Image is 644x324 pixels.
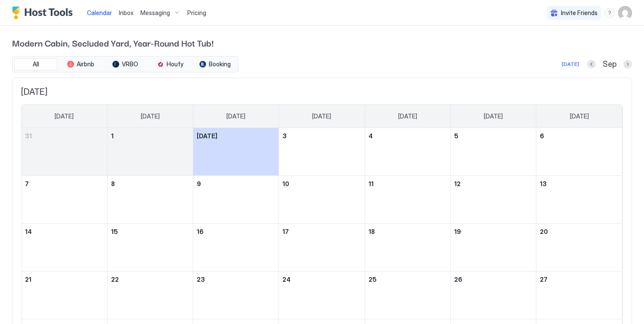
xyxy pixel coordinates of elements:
[365,128,450,144] a: September 4, 2025
[108,128,193,144] a: September 1, 2025
[451,128,536,144] a: September 5, 2025
[193,176,279,192] a: September 9, 2025
[25,180,29,187] span: 7
[536,271,622,319] td: September 27, 2025
[312,112,331,120] span: [DATE]
[77,60,94,68] span: Airbnb
[560,59,580,69] button: [DATE]
[540,180,547,187] span: 13
[197,180,201,187] span: 9
[108,271,193,287] a: September 22, 2025
[536,176,622,224] td: September 13, 2025
[119,8,133,17] a: Inbox
[536,176,622,192] a: September 13, 2025
[450,176,536,224] td: September 12, 2025
[279,271,364,287] a: September 24, 2025
[21,87,623,97] span: [DATE]
[368,276,377,283] span: 25
[536,128,622,176] td: September 6, 2025
[108,224,193,240] a: September 15, 2025
[368,132,373,140] span: 4
[187,9,206,17] span: Pricing
[193,128,279,176] td: September 2, 2025
[562,60,579,68] div: [DATE]
[107,271,193,319] td: September 22, 2025
[536,224,622,240] a: September 20, 2025
[55,112,74,120] span: [DATE]
[282,276,291,283] span: 24
[540,276,548,283] span: 27
[122,60,138,68] span: VRBO
[536,271,622,287] a: September 27, 2025
[111,228,118,235] span: 15
[193,176,279,224] td: September 9, 2025
[197,276,205,283] span: 23
[484,112,503,120] span: [DATE]
[12,56,238,72] div: tab-group
[22,224,107,240] a: September 14, 2025
[398,112,417,120] span: [DATE]
[107,128,193,176] td: September 1, 2025
[450,224,536,271] td: September 19, 2025
[282,132,287,140] span: 3
[12,36,632,49] span: Modern Cabin, Secluded Yard, Year-Round Hot Tub!
[22,224,107,271] td: September 14, 2025
[604,8,615,18] div: menu
[454,276,462,283] span: 26
[454,180,461,187] span: 12
[282,228,289,235] span: 17
[365,224,450,240] a: September 18, 2025
[451,271,536,287] a: September 26, 2025
[540,228,548,235] span: 20
[279,176,364,192] a: September 10, 2025
[570,112,589,120] span: [DATE]
[587,60,596,69] button: Previous month
[561,9,598,17] span: Invite Friends
[33,60,39,68] span: All
[279,271,365,319] td: September 24, 2025
[14,58,57,70] button: All
[193,271,279,319] td: September 23, 2025
[193,128,279,144] a: September 2, 2025
[451,224,536,240] a: September 19, 2025
[390,105,426,128] a: Thursday
[450,271,536,319] td: September 26, 2025
[22,128,107,176] td: August 31, 2025
[12,6,77,19] div: Host Tools Logo
[536,128,622,144] a: September 6, 2025
[22,176,107,192] a: September 7, 2025
[107,176,193,224] td: September 8, 2025
[282,180,289,187] span: 10
[59,58,102,70] button: Airbnb
[209,60,231,68] span: Booking
[22,271,107,319] td: September 21, 2025
[279,176,365,224] td: September 10, 2025
[25,276,31,283] span: 21
[218,105,254,128] a: Tuesday
[111,180,115,187] span: 8
[365,271,450,319] td: September 25, 2025
[226,112,245,120] span: [DATE]
[108,176,193,192] a: September 8, 2025
[104,58,147,70] button: VRBO
[22,271,107,287] a: September 21, 2025
[451,176,536,192] a: September 12, 2025
[279,128,364,144] a: September 3, 2025
[87,8,112,17] a: Calendar
[193,58,236,70] button: Booking
[365,128,450,176] td: September 4, 2025
[22,176,107,224] td: September 7, 2025
[365,176,450,192] a: September 11, 2025
[46,105,82,128] a: Sunday
[454,132,458,140] span: 5
[193,224,279,271] td: September 16, 2025
[107,224,193,271] td: September 15, 2025
[141,112,160,120] span: [DATE]
[561,105,598,128] a: Saturday
[25,132,32,140] span: 31
[197,228,204,235] span: 16
[365,176,450,224] td: September 11, 2025
[132,105,168,128] a: Monday
[111,276,119,283] span: 22
[623,60,632,69] button: Next month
